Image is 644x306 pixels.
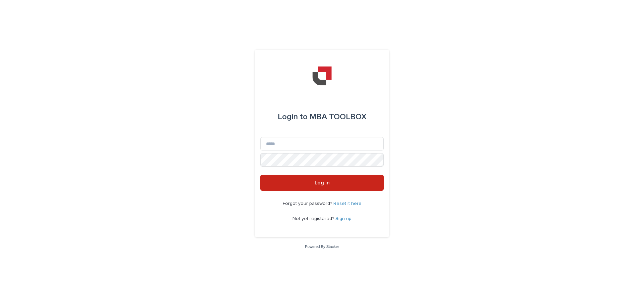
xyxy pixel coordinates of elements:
[333,201,362,206] a: Reset it here
[292,216,335,221] span: Not yet registered?
[260,175,384,191] button: Log in
[315,180,330,185] span: Log in
[305,245,339,249] a: Powered By Stacker
[278,107,367,126] div: MBA TOOLBOX
[312,66,332,86] img: YiAiwBLRm2aPEWe5IFcA
[283,201,333,206] span: Forgot your password?
[278,113,308,121] span: Login to
[335,216,352,221] a: Sign up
